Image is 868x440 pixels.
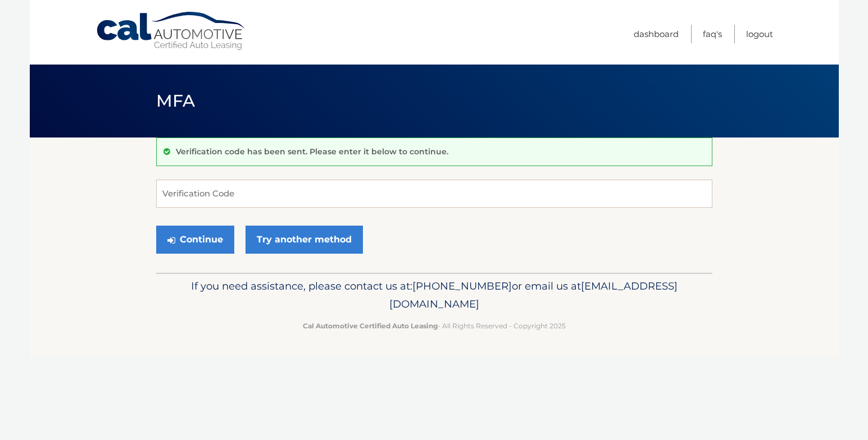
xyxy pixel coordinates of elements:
[156,226,234,254] button: Continue
[156,90,196,111] span: MFA
[96,11,247,51] a: Cal Automotive
[746,25,773,43] a: Logout
[389,279,678,310] span: [EMAIL_ADDRESS][DOMAIN_NAME]
[176,146,448,157] p: Verification code has been sent. Please enter it below to continue.
[246,226,363,254] a: Try another method
[303,322,438,330] strong: Cal Automotive Certified Auto Leasing
[634,25,679,43] a: Dashboard
[163,277,705,313] p: If you need assistance, please contact us at: or email us at
[156,180,712,208] input: Verification Code
[703,25,722,43] a: FAQ's
[163,320,705,332] p: - All Rights Reserved - Copyright 2025
[412,279,512,292] span: [PHONE_NUMBER]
